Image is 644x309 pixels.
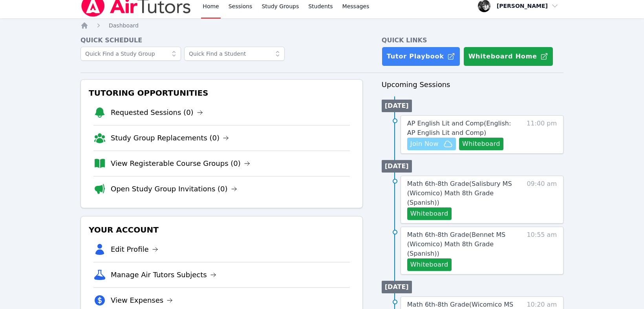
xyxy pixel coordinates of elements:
button: Whiteboard Home [463,47,553,66]
h4: Quick Schedule [80,36,363,45]
span: 09:40 am [527,179,557,220]
li: [DATE] [382,100,412,112]
span: Math 6th-8th Grade ( Salisbury MS (Wicomico) Math 8th Grade (Spanish) ) [407,180,512,206]
span: Math 6th-8th Grade ( Bennet MS (Wicomico) Math 8th Grade (Spanish) ) [407,231,505,257]
h3: Tutoring Opportunities [87,86,356,100]
button: Whiteboard [407,207,452,220]
a: Edit Profile [111,244,158,255]
button: Join Now [407,138,456,150]
a: Math 6th-8th Grade(Bennet MS (Wicomico) Math 8th Grade (Spanish)) [407,230,520,258]
a: Manage Air Tutors Subjects [111,269,216,280]
a: Requested Sessions (0) [111,107,203,118]
button: Whiteboard [459,138,503,150]
input: Quick Find a Study Group [80,47,181,61]
button: Whiteboard [407,258,452,271]
nav: Breadcrumb [80,22,563,29]
li: [DATE] [382,160,412,173]
a: View Expenses [111,295,173,306]
span: Messages [342,2,370,10]
a: Open Study Group Invitations (0) [111,184,237,194]
a: Study Group Replacements (0) [111,133,229,144]
a: Math 6th-8th Grade(Salisbury MS (Wicomico) Math 8th Grade (Spanish)) [407,179,520,207]
span: 11:00 pm [527,119,557,150]
span: Join Now [410,139,439,149]
h3: Your Account [87,223,356,237]
span: Dashboard [109,22,139,29]
h3: Upcoming Sessions [382,79,563,90]
a: Dashboard [109,22,139,29]
span: AP English Lit and Comp ( English: AP English Lit and Comp ) [407,120,511,136]
input: Quick Find a Student [184,47,285,61]
a: Tutor Playbook [382,47,460,66]
h4: Quick Links [382,36,563,45]
a: View Registerable Course Groups (0) [111,158,250,169]
li: [DATE] [382,281,412,293]
a: AP English Lit and Comp(English: AP English Lit and Comp) [407,119,520,138]
span: 10:55 am [527,230,557,271]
